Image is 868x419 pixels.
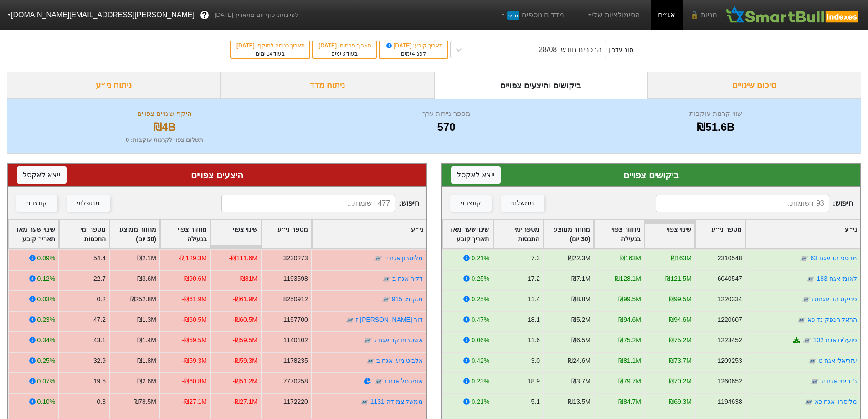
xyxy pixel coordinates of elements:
[77,198,100,208] div: ממשלתי
[471,377,489,386] div: 0.23%
[384,50,443,58] div: לפני ימים
[471,315,489,325] div: 0.47%
[37,253,55,263] div: 0.09%
[645,220,694,248] div: Toggle SortBy
[810,254,857,262] a: מז טפ הנ אגח 63
[374,336,423,344] a: אשטרום קב אגח ג
[656,195,853,212] span: חיפוש :
[527,274,539,284] div: 17.2
[16,195,57,212] button: קונצרני
[392,295,423,303] a: מ.ק.מ. 915
[717,274,742,284] div: 6040547
[93,315,106,325] div: 47.2
[717,315,742,325] div: 1220607
[618,377,641,386] div: ₪79.7M
[471,336,489,345] div: 0.06%
[501,195,544,212] button: ממשלתי
[233,356,257,366] div: -₪59.3M
[221,195,419,212] span: חיפוש :
[93,253,106,263] div: 54.4
[527,377,539,386] div: 18.9
[366,357,375,366] img: tase link
[695,220,745,248] div: Toggle SortBy
[130,295,156,304] div: ₪252.8M
[211,220,261,248] div: Toggle SortBy
[471,253,489,263] div: 0.21%
[527,336,539,345] div: 11.6
[471,274,489,284] div: 0.25%
[451,166,501,184] button: ייצא לאקסל
[182,295,207,304] div: -₪61.9M
[19,109,310,119] div: היקף שינויים צפויים
[137,377,156,386] div: ₪2.6M
[495,6,568,24] a: מדדים נוספיםחדש
[137,356,156,366] div: ₪1.8M
[582,119,849,135] div: ₪51.6B
[724,6,861,24] img: SmartBull
[37,336,55,345] div: 0.34%
[382,274,391,284] img: tase link
[618,315,641,325] div: ₪94.6M
[812,295,857,303] a: פניקס הון אגחטז
[137,274,156,284] div: ₪3.6M
[810,377,819,386] img: tase link
[412,51,415,57] span: 4
[807,357,817,366] img: tase link
[238,274,257,284] div: -₪81M
[363,336,372,345] img: tase link
[807,316,857,323] a: הראל הנפק נד כא
[800,254,809,263] img: tase link
[384,41,443,50] div: תאריך קובע :
[615,274,641,284] div: ₪128.1M
[511,198,534,208] div: ממשלתי
[97,397,106,407] div: 0.3
[134,397,156,407] div: ₪78.5M
[356,316,423,323] a: דור [PERSON_NAME] ז
[544,220,593,248] div: Toggle SortBy
[312,220,426,248] div: Toggle SortBy
[539,44,601,55] div: הרכבים חודשי 28/08
[796,316,806,325] img: tase link
[37,356,55,366] div: 0.25%
[451,168,852,182] div: ביקושים צפויים
[531,356,539,366] div: 3.0
[110,220,159,248] div: Toggle SortBy
[669,295,692,304] div: ₪99.5M
[527,315,539,325] div: 18.1
[26,198,47,208] div: קונצרני
[315,119,577,135] div: 570
[471,397,489,407] div: 0.21%
[385,42,413,49] span: [DATE]
[493,220,543,248] div: Toggle SortBy
[618,336,641,345] div: ₪75.2M
[717,377,742,386] div: 1260652
[67,195,110,212] button: ממשלתי
[236,42,256,49] span: [DATE]
[345,316,354,325] img: tase link
[342,51,345,57] span: 3
[814,398,857,405] a: מליסרון אגח כא
[450,195,492,212] button: קונצרני
[717,253,742,263] div: 2310548
[221,195,395,212] input: 477 רשומות...
[804,398,813,407] img: tase link
[669,336,692,345] div: ₪75.2M
[443,220,493,248] div: Toggle SortBy
[283,356,308,366] div: 1178235
[471,356,489,366] div: 0.42%
[665,274,691,284] div: ₪121.5M
[318,50,371,58] div: בעוד ימים
[283,315,308,325] div: 1157700
[818,357,857,364] a: עזריאלי אגח ט
[594,220,644,248] div: Toggle SortBy
[806,274,815,284] img: tase link
[221,72,434,99] div: ניתוח מדד
[507,11,519,20] span: חדש
[215,10,298,20] span: לפי נתוני סוף יום מתאריך [DATE]
[620,253,641,263] div: ₪163M
[160,220,210,248] div: Toggle SortBy
[37,274,55,284] div: 0.12%
[97,295,106,304] div: 0.2
[37,377,55,386] div: 0.07%
[93,377,106,386] div: 19.5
